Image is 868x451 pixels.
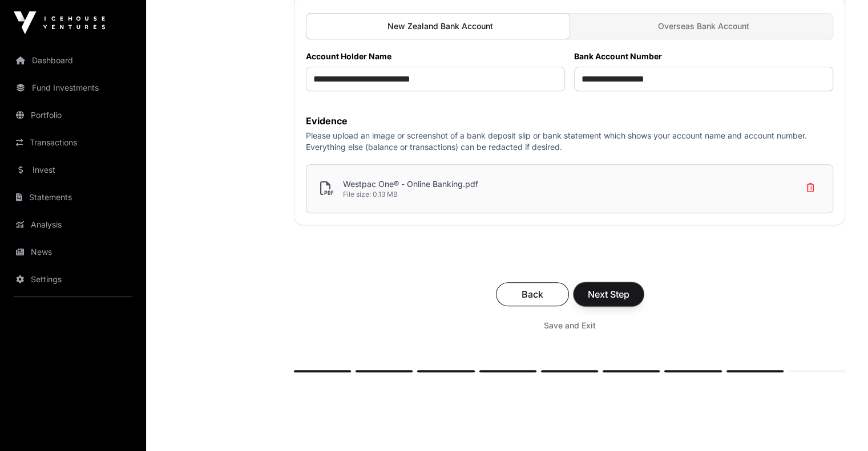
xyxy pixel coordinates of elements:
[658,21,749,32] span: Overseas Bank Account
[510,287,555,301] span: Back
[343,178,478,199] div: Westpac One® - Online Banking.pdf
[9,212,137,237] a: Analysis
[306,114,833,128] label: Evidence
[9,267,137,292] a: Settings
[9,75,137,100] a: Fund Investments
[14,11,105,34] img: Icehouse Ventures Logo
[496,282,569,306] button: Back
[9,157,137,182] a: Invest
[343,178,478,190] p: Westpac One® - Online Banking.pdf
[811,396,868,451] iframe: Chat Widget
[343,190,478,199] p: File size: 0.13 MB
[9,239,137,265] a: News
[574,282,644,306] button: Next Step
[588,287,629,301] span: Next Step
[544,320,596,331] span: Save and Exit
[9,185,137,210] a: Statements
[574,51,833,62] label: Bank Account Number
[306,130,833,153] p: Please upload an image or screenshot of a bank deposit slip or bank statement which shows your ac...
[530,315,609,336] button: Save and Exit
[9,48,137,73] a: Dashboard
[9,130,137,155] a: Transactions
[9,103,137,128] a: Portfolio
[306,51,565,62] label: Account Holder Name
